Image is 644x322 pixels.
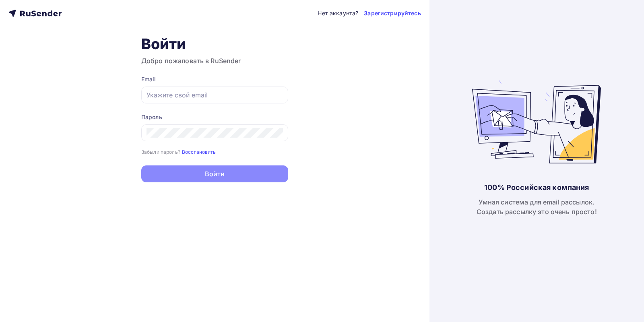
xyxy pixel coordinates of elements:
[182,148,216,155] a: Восстановить
[147,90,283,100] input: Укажите свой email
[141,149,180,155] small: Забыли пароль?
[141,35,288,53] h1: Войти
[141,113,288,121] div: Пароль
[484,183,589,192] div: 100% Российская компания
[141,56,288,66] h3: Добро пожаловать в RuSender
[182,149,216,155] small: Восстановить
[141,75,288,83] div: Email
[364,9,421,17] a: Зарегистрируйтесь
[477,197,597,217] div: Умная система для email рассылок. Создать рассылку это очень просто!
[141,165,288,182] button: Войти
[318,9,358,17] div: Нет аккаунта?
